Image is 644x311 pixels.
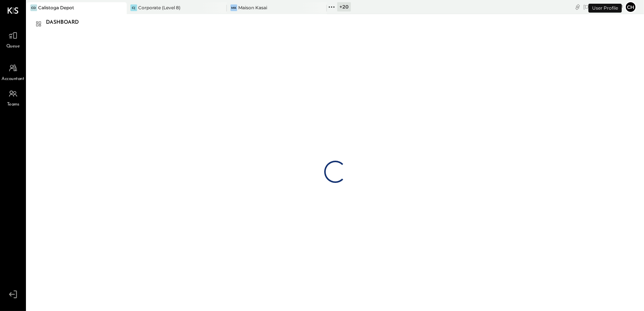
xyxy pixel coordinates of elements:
a: Accountant [0,61,26,83]
div: MK [230,4,237,11]
div: copy link [574,3,581,11]
div: Calistoga Depot [38,4,74,11]
a: Queue [0,29,26,50]
div: Maison Kasai [238,4,267,11]
span: Accountant [2,76,24,83]
div: Dashboard [46,17,86,29]
div: CD [30,4,37,11]
div: + 20 [337,2,351,11]
div: C( [130,4,137,11]
div: [DATE] [583,3,623,10]
div: User Profile [588,4,622,13]
a: Teams [0,87,26,108]
span: Queue [6,43,20,50]
button: Ch [625,1,637,13]
div: Corporate (Level 8) [138,4,180,11]
span: Teams [7,101,19,108]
